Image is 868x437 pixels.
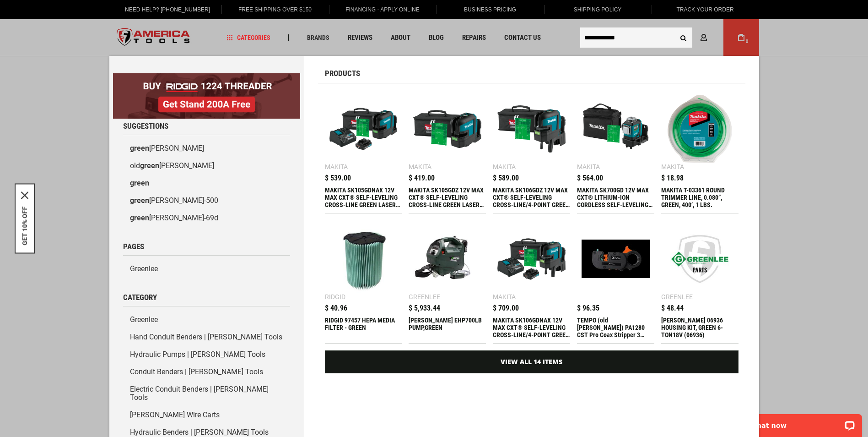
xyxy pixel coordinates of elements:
div: Greenlee [661,294,693,300]
img: MAKITA SK105GDNAX 12V MAX CXT® SELF-LEVELING CROSS-LINE GREEN LASER KIT, BAG, WITH ONE BATTERY (2... [329,95,398,163]
a: RIDGID 97457 HEPA MEDIA FILTER - GREEN Ridgid $ 40.96 RIDGID 97457 HEPA MEDIA FILTER - GREEN [325,220,402,343]
a: Hydraulic Pumps | [PERSON_NAME] Tools [123,346,290,363]
span: $ 419.00 [409,175,435,182]
img: Greenlee 06936 HOUSING KIT, GREEN 6-TON18V (06936) [666,225,734,293]
b: green [130,179,149,187]
img: Greenlee EHP700LB PUMP,GREEN [413,225,481,293]
div: MAKITA SK106GDZ 12V MAX CXT® SELF-LEVELING CROSS-LINE/4-POINT GREEN LASER (TOOL ONLY) [493,186,570,208]
span: Suggestions [123,122,168,130]
span: $ 5,933.44 [409,305,440,312]
a: Electric Conduit Benders | [PERSON_NAME] Tools [123,381,290,406]
div: MAKITA SK700GD 12V MAX CXT® LITHIUM-ION CORDLESS SELF-LEVELING 360° 3-PLANE GREEN LASER (TOOL ONLY) [577,186,654,208]
img: MAKITA SK106GDZ 12V MAX CXT® SELF-LEVELING CROSS-LINE/4-POINT GREEN LASER (TOOL ONLY) [497,95,566,163]
div: Makita [325,164,348,170]
a: TEMPO (old Greenlee) PA1280 CST Pro Coax Stripper 3 Level, Green Cassette .279/.201… $ 96.35 TEMP... [577,220,654,343]
span: $ 564.00 [577,175,603,182]
span: $ 96.35 [577,305,599,312]
span: Pages [123,243,144,251]
div: Ridgid [325,294,345,300]
a: BOGO: Buy RIDGID® 1224 Threader, Get Stand 200A Free! [113,73,300,80]
svg: close icon [21,192,28,199]
div: MAKITA SK105GDZ 12V MAX CXT® SELF-LEVELING CROSS-LINE GREEN LASER (TOOL ONLY) [409,186,486,208]
a: View All 14 Items [325,350,739,373]
span: Products [325,70,360,77]
a: MAKITA T-03361 ROUND TRIMMER LINE, 0.080”, GREEN, 400’, 1 LBS. Makita $ 18.98 MAKITA T-03361 ROUN... [661,90,739,213]
iframe: LiveChat chat widget [739,408,868,437]
div: Makita [493,164,516,170]
div: Greenlee EHP700LB PUMP,GREEN [409,317,486,339]
a: MAKITA SK106GDNAX 12V MAX CXT® SELF-LEVELING CROSS-LINE/4-POINT GREEN LASER KIT, BAG, WITH ONE BA... [493,220,570,343]
div: MAKITA SK106GDNAX 12V MAX CXT® SELF-LEVELING CROSS-LINE/4-POINT GREEN LASER KIT, BAG, WITH ONE BA... [493,317,570,339]
b: green [140,161,159,170]
span: $ 589.00 [493,175,519,182]
a: green[PERSON_NAME]-500 [123,192,290,209]
div: Greenlee [409,294,440,300]
div: Makita [577,164,600,170]
a: green[PERSON_NAME]-69d [123,209,290,227]
div: Makita [409,164,431,170]
a: Categories [222,32,275,44]
a: MAKITA SK105GDNAX 12V MAX CXT® SELF-LEVELING CROSS-LINE GREEN LASER KIT, BAG, WITH ONE BATTERY (2... [325,90,402,213]
img: RIDGID 97457 HEPA MEDIA FILTER - GREEN [329,225,398,293]
b: green [130,196,149,205]
a: [PERSON_NAME] Wire Carts [123,406,290,424]
a: green [123,175,290,192]
a: Brands [303,32,334,44]
img: BOGO: Buy RIDGID® 1224 Threader, Get Stand 200A Free! [113,73,300,119]
button: Search [675,29,692,46]
div: TEMPO (old Greenlee) PA1280 CST Pro Coax Stripper 3 Level, Green Cassette .279/.201… [577,317,654,339]
a: oldgreen[PERSON_NAME] [123,157,290,175]
a: Conduit Benders | [PERSON_NAME] Tools [123,363,290,381]
span: $ 40.96 [325,305,347,312]
img: MAKITA SK700GD 12V MAX CXT® LITHIUM-ION CORDLESS SELF-LEVELING 360° 3-PLANE GREEN LASER (TOOL ONLY) [582,95,650,163]
a: MAKITA SK105GDZ 12V MAX CXT® SELF-LEVELING CROSS-LINE GREEN LASER (TOOL ONLY) Makita $ 419.00 MAK... [409,90,486,213]
a: Greenlee EHP700LB PUMP,GREEN Greenlee $ 5,933.44 [PERSON_NAME] EHP700LB PUMP,GREEN [409,220,486,343]
a: MAKITA SK700GD 12V MAX CXT® LITHIUM-ION CORDLESS SELF-LEVELING 360° 3-PLANE GREEN LASER (TOOL ONL... [577,90,654,213]
div: Greenlee 06936 HOUSING KIT, GREEN 6-TON18V (06936) [661,317,739,339]
a: MAKITA SK106GDZ 12V MAX CXT® SELF-LEVELING CROSS-LINE/4-POINT GREEN LASER (TOOL ONLY) Makita $ 58... [493,90,570,213]
div: MAKITA SK105GDNAX 12V MAX CXT® SELF-LEVELING CROSS-LINE GREEN LASER KIT, BAG, WITH ONE BATTERY (2... [325,186,402,208]
button: GET 10% OFF [21,207,28,246]
a: green[PERSON_NAME] [123,140,290,157]
img: MAKITA SK105GDZ 12V MAX CXT® SELF-LEVELING CROSS-LINE GREEN LASER (TOOL ONLY) [413,95,481,163]
span: Category [123,294,157,301]
img: TEMPO (old Greenlee) PA1280 CST Pro Coax Stripper 3 Level, Green Cassette .279/.201… [582,225,650,293]
div: RIDGID 97457 HEPA MEDIA FILTER - GREEN [325,317,402,339]
div: Makita [661,164,684,170]
a: Greenlee 06936 HOUSING KIT, GREEN 6-TON18V (06936) Greenlee $ 48.44 [PERSON_NAME] 06936 HOUSING K... [661,220,739,343]
button: Close [21,192,28,199]
img: MAKITA SK106GDNAX 12V MAX CXT® SELF-LEVELING CROSS-LINE/4-POINT GREEN LASER KIT, BAG, WITH ONE BA... [497,225,566,293]
img: MAKITA T-03361 ROUND TRIMMER LINE, 0.080”, GREEN, 400’, 1 LBS. [666,95,734,163]
span: $ 709.00 [493,305,519,312]
span: Brands [307,34,329,41]
a: Greenlee [123,311,290,328]
a: Hand Conduit Benders | [PERSON_NAME] Tools [123,328,290,346]
div: Makita [493,294,516,300]
a: Greenlee [123,260,290,278]
span: $ 48.44 [661,305,684,312]
span: $ 18.98 [661,175,684,182]
span: $ 539.00 [325,175,351,182]
span: Categories [226,34,270,41]
div: MAKITA T-03361 ROUND TRIMMER LINE, 0.080”, GREEN, 400’, 1 LBS. [661,186,739,208]
b: green [130,213,149,222]
b: green [130,144,149,153]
